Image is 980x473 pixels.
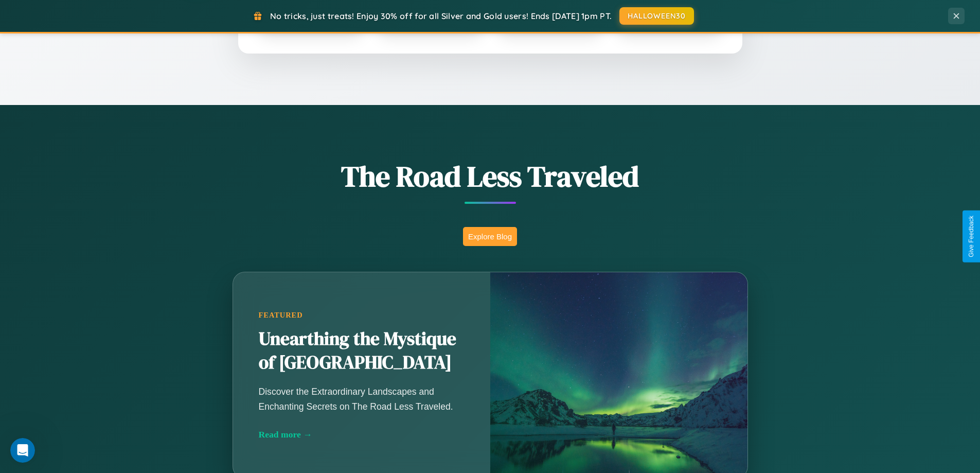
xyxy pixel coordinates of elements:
div: Featured [259,311,465,320]
button: Explore Blog [463,227,517,246]
div: Read more → [259,429,465,440]
button: HALLOWEEN30 [619,7,694,25]
h1: The Road Less Traveled [182,156,799,196]
div: Give Feedback [968,216,975,257]
p: Discover the Extraordinary Landscapes and Enchanting Secrets on The Road Less Traveled. [259,384,465,413]
span: No tricks, just treats! Enjoy 30% off for all Silver and Gold users! Ends [DATE] 1pm PT. [270,11,612,21]
iframe: Intercom live chat [10,438,35,463]
h2: Unearthing the Mystique of [GEOGRAPHIC_DATA] [259,327,465,375]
